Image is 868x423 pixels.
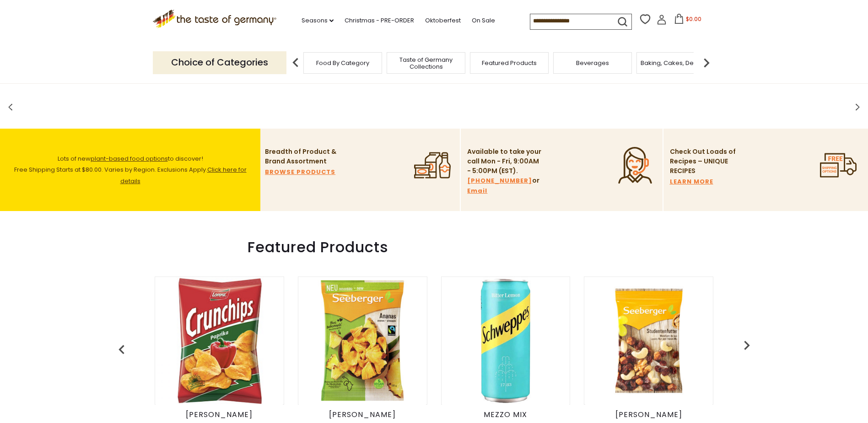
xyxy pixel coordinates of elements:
[670,177,713,187] a: LEARN MORE
[155,410,284,419] div: [PERSON_NAME]
[738,336,756,354] img: previous arrow
[153,51,286,74] p: Choice of Categories
[472,16,495,26] a: On Sale
[265,167,335,177] a: BROWSE PRODUCTS
[286,54,305,72] img: previous arrow
[91,154,168,163] a: plant-based food options
[467,176,532,186] a: [PHONE_NUMBER]
[467,147,543,196] p: Available to take your call Mon - Fri, 9:00AM - 5:00PM (EST). or
[302,16,334,26] a: Seasons
[425,16,461,26] a: Oktoberfest
[670,147,736,176] p: Check Out Loads of Recipes – UNIQUE RECIPES
[113,341,131,359] img: previous arrow
[389,56,463,70] a: Taste of Germany Collections
[265,147,340,166] p: Breadth of Product & Brand Assortment
[298,410,427,419] div: [PERSON_NAME]
[585,277,712,404] img: Seeberger
[441,410,571,419] div: Mezzo Mix
[345,16,414,26] a: Christmas - PRE-ORDER
[14,154,247,186] span: Lots of new to discover! Free Shipping Starts at $80.00. Varies by Region. Exclusions Apply.
[697,54,716,72] img: next arrow
[686,15,701,23] span: $0.00
[299,277,426,404] img: Seeberger Unsweetened Pineapple Chips, Natural Fruit Snack, 200g
[316,60,369,66] a: Food By Category
[641,60,712,66] a: Baking, Cakes, Desserts
[482,60,537,66] a: Featured Products
[669,14,707,27] button: $0.00
[156,277,283,404] img: Lorenz Crunch Chips with Mild Paprika in Bag 5.3 oz - DEAL
[442,277,569,404] img: Schweppes Bitter Lemon Soda in Can, 11.2 oz
[467,186,487,196] a: Email
[584,410,713,419] div: [PERSON_NAME]
[576,60,609,66] a: Beverages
